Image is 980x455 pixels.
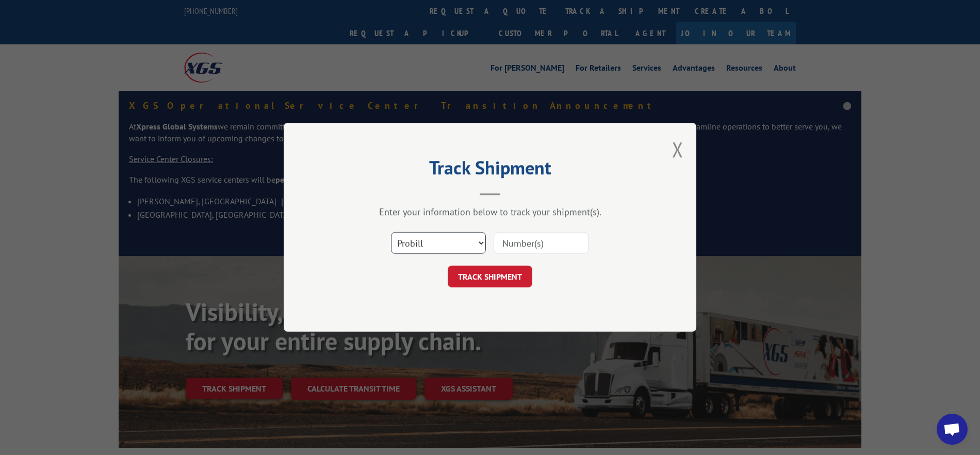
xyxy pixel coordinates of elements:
div: Enter your information below to track your shipment(s). [335,206,645,218]
button: TRACK SHIPMENT [448,266,532,288]
a: Open chat [937,414,968,445]
button: Close modal [672,136,683,163]
input: Number(s) [494,233,589,254]
h2: Track Shipment [335,160,645,180]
